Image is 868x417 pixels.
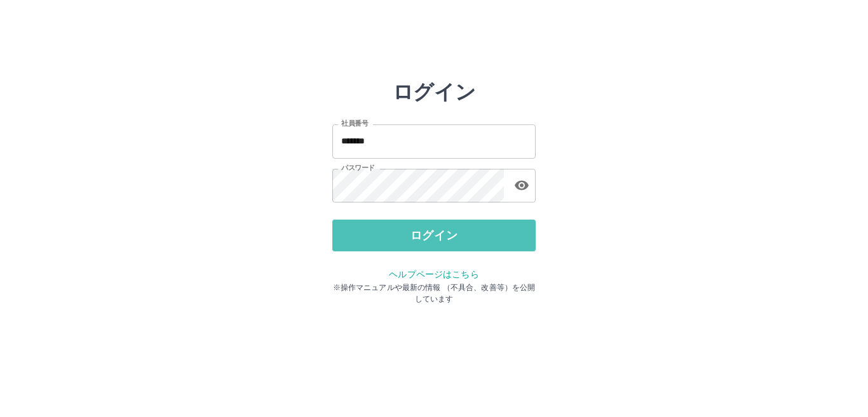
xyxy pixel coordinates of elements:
[389,269,478,279] a: ヘルプページはこちら
[393,80,476,104] h2: ログイン
[341,163,375,173] label: パスワード
[341,119,368,128] label: 社員番号
[332,220,536,251] button: ログイン
[332,282,536,305] p: ※操作マニュアルや最新の情報 （不具合、改善等）を公開しています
